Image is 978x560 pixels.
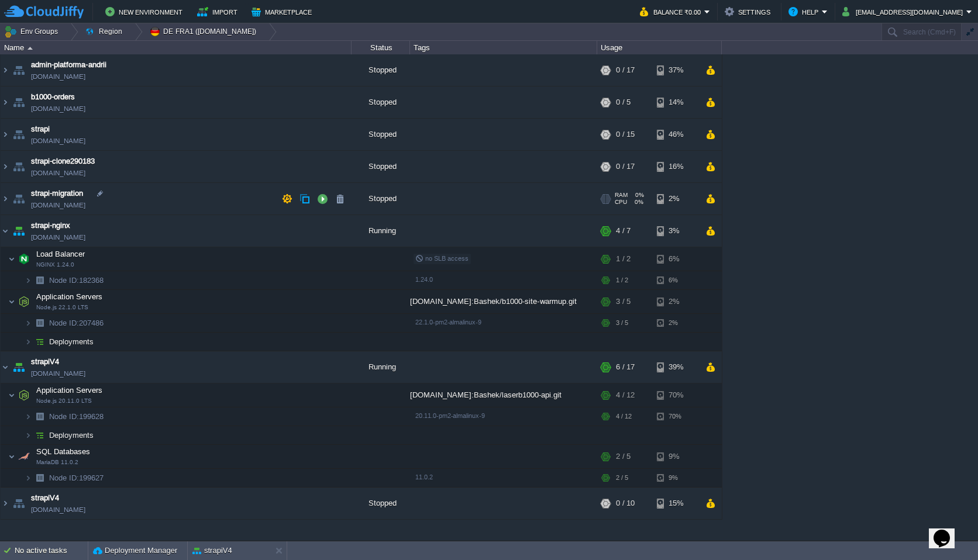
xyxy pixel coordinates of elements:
span: Load Balancer [35,249,87,259]
span: Node ID: [49,412,79,421]
button: strapiV4 [192,545,232,556]
img: AMDAwAAAACH5BAEAAAAALAAAAAABAAEAAAICRAEAOw== [25,314,32,332]
div: 3 / 5 [616,290,631,313]
span: NGINX 1.24.0 [36,261,74,268]
div: Usage [598,41,721,54]
a: Application ServersNode.js 22.1.0 LTS [35,292,104,301]
img: CloudJiffy [4,5,84,19]
button: Settings [725,5,774,19]
img: AMDAwAAAACH5BAEAAAAALAAAAAABAAEAAAICRAEAOw== [25,271,32,289]
div: 2% [657,314,695,332]
img: AMDAwAAAACH5BAEAAAAALAAAAAABAAEAAAICRAEAOw== [8,290,15,313]
div: Stopped [352,488,410,519]
img: AMDAwAAAACH5BAEAAAAALAAAAAABAAEAAAICRAEAOw== [32,271,48,289]
span: no SLB access [415,255,469,262]
img: AMDAwAAAACH5BAEAAAAALAAAAAABAAEAAAICRAEAOw== [32,407,48,426]
a: Application ServersNode.js 20.11.0 LTS [35,386,104,395]
span: strapi [31,123,50,135]
div: Tags [411,41,597,54]
div: 1 / 2 [616,271,628,289]
a: [DOMAIN_NAME] [31,199,85,211]
div: 3% [657,215,695,247]
div: 1 / 2 [616,247,631,271]
span: Node ID: [49,473,79,482]
img: AMDAwAAAACH5BAEAAAAALAAAAAABAAEAAAICRAEAOw== [16,247,32,271]
span: 182368 [48,275,105,285]
div: 2 / 5 [616,445,631,468]
div: 15% [657,488,695,519]
div: 6% [657,271,695,289]
div: 16% [657,151,695,182]
div: Stopped [352,119,410,150]
div: 70% [657,383,695,407]
div: Running [352,215,410,247]
div: 0 / 17 [616,54,635,86]
button: Deployment Manager [93,545,177,556]
div: 2% [657,290,695,313]
a: [DOMAIN_NAME] [31,368,85,379]
button: Env Groups [4,23,62,40]
button: Help [788,5,822,19]
div: 9% [657,469,695,487]
img: AMDAwAAAACH5BAEAAAAALAAAAAABAAEAAAICRAEAOw== [1,215,10,247]
span: 20.11.0-pm2-almalinux-9 [415,412,485,419]
button: Balance ₹0.00 [640,5,704,19]
div: Status [352,41,409,54]
img: AMDAwAAAACH5BAEAAAAALAAAAAABAAEAAAICRAEAOw== [11,119,27,150]
div: 9% [657,445,695,468]
img: AMDAwAAAACH5BAEAAAAALAAAAAABAAEAAAICRAEAOw== [11,183,27,215]
span: 199628 [48,412,105,421]
img: AMDAwAAAACH5BAEAAAAALAAAAAABAAEAAAICRAEAOw== [11,215,27,247]
span: admin-platforma-andrii [31,59,106,71]
img: AMDAwAAAACH5BAEAAAAALAAAAAABAAEAAAICRAEAOw== [1,87,10,118]
span: 22.1.0-pm2-almalinux-9 [415,319,481,326]
span: MariaDB 11.0.2 [36,459,78,466]
div: Running [352,351,410,383]
div: 6% [657,247,695,271]
a: [DOMAIN_NAME] [31,504,85,516]
a: Node ID:207486 [48,318,105,328]
a: Node ID:199628 [48,412,105,421]
button: Marketplace [252,5,315,19]
img: AMDAwAAAACH5BAEAAAAALAAAAAABAAEAAAICRAEAOw== [32,333,48,351]
img: AMDAwAAAACH5BAEAAAAALAAAAAABAAEAAAICRAEAOw== [8,247,15,271]
iframe: chat widget [929,513,966,548]
span: 1.24.0 [415,276,433,283]
span: 199627 [48,473,105,483]
div: 0 / 17 [616,151,635,182]
img: AMDAwAAAACH5BAEAAAAALAAAAAABAAEAAAICRAEAOw== [1,54,10,86]
a: Deployments [48,430,95,440]
span: strapiV4 [31,356,59,368]
img: AMDAwAAAACH5BAEAAAAALAAAAAABAAEAAAICRAEAOw== [1,488,10,519]
div: Stopped [352,87,410,118]
a: strapi-nginx [31,220,70,231]
span: strapi-migration [31,188,83,199]
div: 4 / 7 [616,215,631,247]
span: SQL Databases [35,447,92,457]
a: SQL DatabasesMariaDB 11.0.2 [35,447,92,456]
div: 0 / 5 [616,87,631,118]
div: Name [1,41,351,54]
a: Node ID:199627 [48,473,105,483]
div: 14% [657,87,695,118]
div: [DOMAIN_NAME]:Bashek/b1000-site-warmup.git [410,290,597,313]
img: AMDAwAAAACH5BAEAAAAALAAAAAABAAEAAAICRAEAOw== [11,151,27,182]
div: 39% [657,351,695,383]
button: Region [85,23,126,40]
a: [DOMAIN_NAME] [31,135,85,147]
a: strapi-clone290183 [31,155,95,167]
a: b1000-orders [31,91,75,103]
img: AMDAwAAAACH5BAEAAAAALAAAAAABAAEAAAICRAEAOw== [16,445,32,468]
span: Node ID: [49,319,79,327]
img: AMDAwAAAACH5BAEAAAAALAAAAAABAAEAAAICRAEAOw== [1,119,10,150]
img: AMDAwAAAACH5BAEAAAAALAAAAAABAAEAAAICRAEAOw== [11,54,27,86]
div: Stopped [352,183,410,215]
span: Node.js 20.11.0 LTS [36,397,92,405]
a: strapiV4 [31,492,59,504]
img: AMDAwAAAACH5BAEAAAAALAAAAAABAAEAAAICRAEAOw== [25,426,32,444]
div: 2 / 5 [616,469,628,487]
